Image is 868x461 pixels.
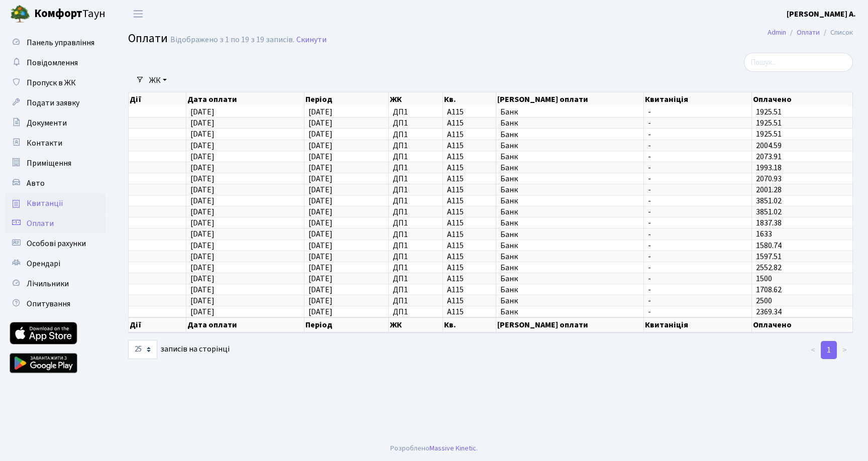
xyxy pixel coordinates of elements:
[648,275,747,283] span: -
[393,308,439,316] span: ДП1
[190,206,214,217] span: [DATE]
[447,119,492,127] span: А115
[744,53,853,72] input: Пошук...
[500,264,639,272] span: Банк
[145,72,171,89] a: ЖК
[500,186,639,194] span: Банк
[190,162,214,173] span: [DATE]
[393,164,439,172] span: ДП1
[447,253,492,261] span: А115
[190,106,214,118] span: [DATE]
[393,175,439,183] span: ДП1
[797,27,820,38] a: Оплати
[308,195,333,206] span: [DATE]
[447,264,492,272] span: А115
[821,341,837,359] a: 1
[389,317,443,332] th: ЖК
[5,73,105,93] a: Пропуск в ЖК
[126,6,151,22] button: Переключити навігацію
[496,92,644,106] th: [PERSON_NAME] оплати
[756,162,782,173] span: 1993.18
[500,164,639,172] span: Банк
[170,35,294,45] div: Відображено з 1 по 19 з 19 записів.
[34,6,82,22] b: Комфорт
[500,219,639,227] span: Банк
[5,133,105,153] a: Контакти
[756,229,772,240] span: 1633
[27,238,86,249] span: Особові рахунки
[393,119,439,127] span: ДП1
[389,92,443,106] th: ЖК
[648,153,747,161] span: -
[308,173,333,184] span: [DATE]
[5,193,105,213] a: Квитанції
[756,173,782,184] span: 2070.93
[500,253,639,261] span: Банк
[10,4,30,24] img: logo.png
[787,8,856,20] a: [PERSON_NAME] А.
[648,142,747,150] span: -
[5,93,105,113] a: Подати заявку
[393,142,439,150] span: ДП1
[393,219,439,227] span: ДП1
[190,195,214,206] span: [DATE]
[500,230,639,239] span: Банк
[5,254,105,274] a: Орендарі
[5,53,105,73] a: Повідомлення
[308,284,333,295] span: [DATE]
[648,230,747,239] span: -
[129,317,186,332] th: Дії
[447,186,492,194] span: А115
[756,217,782,228] span: 1837.38
[393,131,439,139] span: ДП1
[393,264,439,272] span: ДП1
[27,178,45,189] span: Авто
[27,118,67,129] span: Документи
[186,317,304,332] th: Дата оплати
[500,108,639,116] span: Банк
[190,129,214,140] span: [DATE]
[648,297,747,305] span: -
[393,153,439,161] span: ДП1
[447,131,492,139] span: А115
[648,197,747,205] span: -
[27,77,76,88] span: Пропуск в ЖК
[27,138,62,149] span: Контакти
[128,340,230,359] label: записів на сторінці
[27,298,70,309] span: Опитування
[393,108,439,116] span: ДП1
[296,35,327,45] a: Скинути
[308,229,333,240] span: [DATE]
[5,153,105,173] a: Приміщення
[190,284,214,295] span: [DATE]
[190,184,214,195] span: [DATE]
[308,151,333,162] span: [DATE]
[500,297,639,305] span: Банк
[648,186,747,194] span: -
[27,218,54,229] span: Оплати
[500,275,639,283] span: Банк
[128,30,168,47] span: Оплати
[500,131,639,139] span: Банк
[756,118,782,129] span: 1925.51
[190,251,214,262] span: [DATE]
[429,443,476,453] a: Massive Kinetic
[500,308,639,316] span: Банк
[393,253,439,261] span: ДП1
[393,242,439,250] span: ДП1
[27,97,79,108] span: Подати заявку
[756,284,782,295] span: 1708.62
[5,213,105,234] a: Оплати
[756,240,782,251] span: 1580.74
[756,106,782,118] span: 1925.51
[648,108,747,116] span: -
[787,9,856,20] b: [PERSON_NAME] А.
[308,306,333,317] span: [DATE]
[5,274,105,294] a: Лічильники
[756,206,782,217] span: 3851.02
[756,195,782,206] span: 3851.02
[648,242,747,250] span: -
[820,27,853,38] li: Список
[648,208,747,216] span: -
[500,153,639,161] span: Банк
